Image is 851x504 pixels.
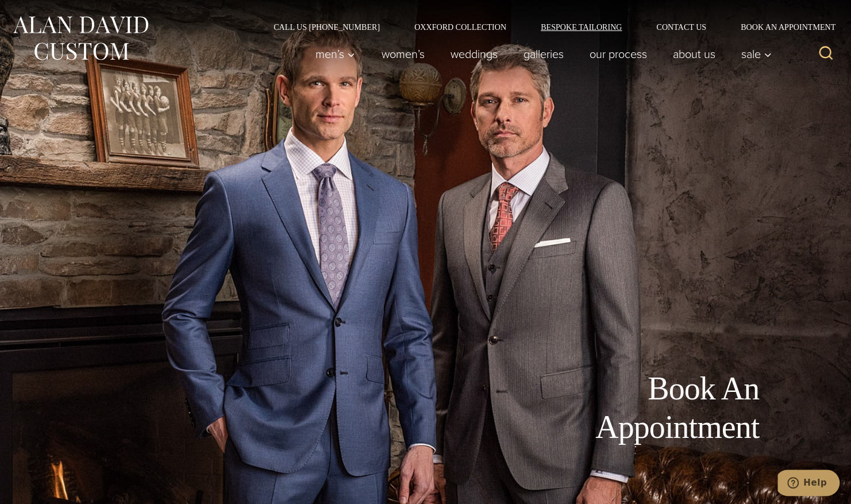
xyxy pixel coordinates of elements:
[302,43,778,66] nav: Primary Navigation
[256,23,840,31] nav: Secondary Navigation
[500,370,759,447] h1: Book An Appointment
[660,43,728,66] a: About Us
[397,23,523,31] a: Oxxford Collection
[812,40,840,68] button: View Search Form
[302,43,368,66] button: Men’s sub menu toggle
[510,43,576,66] a: Galleries
[437,43,510,66] a: weddings
[639,23,723,31] a: Contact Us
[368,43,437,66] a: Women’s
[777,470,840,498] iframe: Opens a widget where you can chat to one of our agents
[723,23,840,31] a: Book an Appointment
[728,43,778,66] button: Sale sub menu toggle
[523,23,639,31] a: Bespoke Tailoring
[256,23,397,31] a: Call Us [PHONE_NUMBER]
[576,43,660,66] a: Our Process
[11,13,149,64] img: Alan David Custom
